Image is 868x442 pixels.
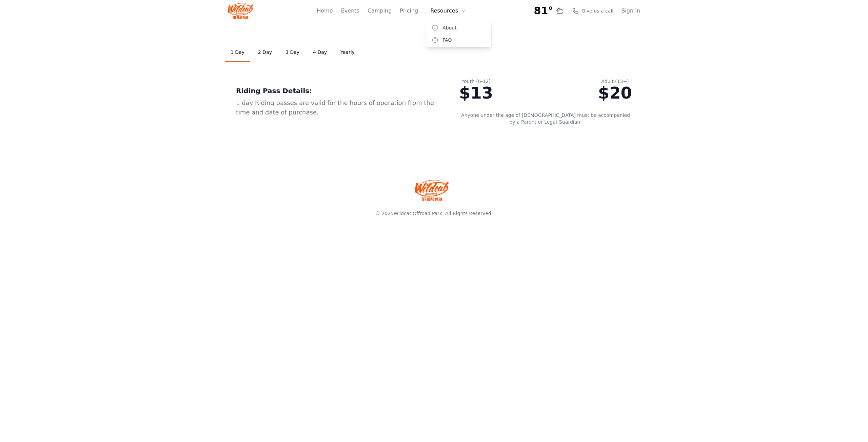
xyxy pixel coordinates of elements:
a: Camping [368,7,392,15]
a: 3 Day [280,43,305,62]
a: Yearly [335,43,360,62]
span: © 2025 . All Rights Reserved. [375,211,493,216]
a: Events [341,7,359,15]
div: 1 day Riding passes are valid for the hours of operation from the time and date of purchase. [236,98,437,117]
div: $20 [598,85,632,101]
img: Wildcat Logo [228,3,253,19]
div: Riding Pass Details: [236,86,437,96]
div: Youth (6-12) [459,78,493,85]
a: Wildcat Offroad Park [394,211,442,216]
a: 2 Day [253,43,277,62]
div: Adult (13+) [598,78,632,85]
a: About [426,22,491,34]
a: Sign In [622,7,640,15]
img: Wildcat Offroad park [415,180,449,201]
a: 1 Day [225,43,250,62]
div: $13 [459,85,493,101]
button: Resources [426,4,470,18]
span: Give us a call [581,7,613,14]
a: Home [317,7,333,15]
a: Give us a call [572,7,613,14]
p: Anyone under the age of [DEMOGRAPHIC_DATA] must be accompanied by a Parent or Legal Guardian. [459,112,632,125]
a: FAQ [426,34,491,46]
a: Pricing [400,7,418,15]
span: 81° [534,5,553,17]
a: 4 Day [308,43,332,62]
